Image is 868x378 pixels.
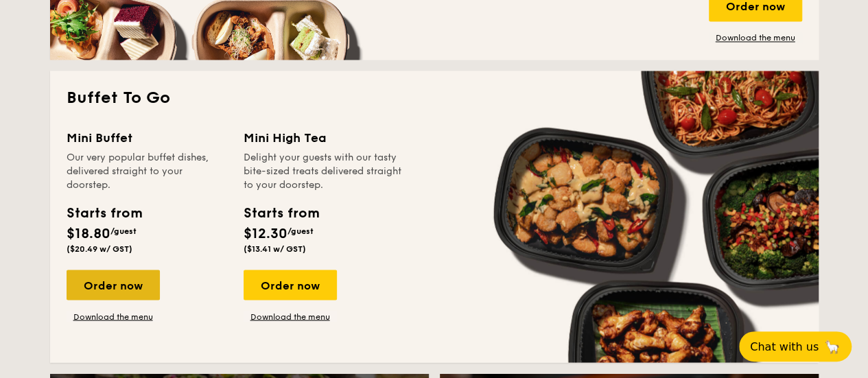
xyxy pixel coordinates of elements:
[110,226,137,235] span: /guest
[709,32,802,43] a: Download the menu
[244,128,404,147] div: Mini High Tea
[67,311,160,322] a: Download the menu
[67,150,227,191] div: Our very popular buffet dishes, delivered straight to your doorstep.
[67,128,227,147] div: Mini Buffet
[288,226,314,235] span: /guest
[244,225,288,241] span: $12.30
[67,270,160,300] div: Order now
[67,225,110,241] span: $18.80
[824,339,841,355] span: 🦙
[244,270,337,300] div: Order now
[67,244,132,253] span: ($20.49 w/ GST)
[750,340,819,353] span: Chat with us
[67,202,141,223] div: Starts from
[244,150,404,191] div: Delight your guests with our tasty bite-sized treats delivered straight to your doorstep.
[244,311,337,322] a: Download the menu
[739,331,852,362] button: Chat with us🦙
[67,87,802,109] h2: Buffet To Go
[244,202,318,223] div: Starts from
[244,244,306,253] span: ($13.41 w/ GST)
